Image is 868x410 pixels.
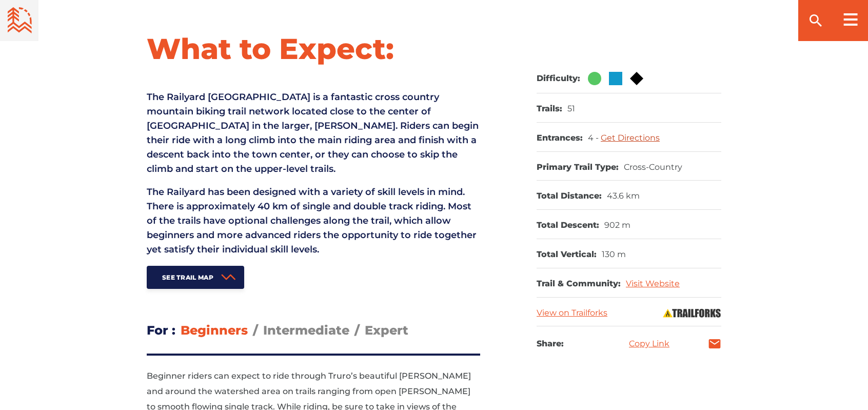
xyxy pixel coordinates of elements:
[147,266,244,289] a: See Trail Map
[807,12,824,29] ion-icon: search
[662,308,721,318] img: Trailforks
[626,279,680,288] a: Visit Website
[708,337,721,350] a: mail
[588,133,601,143] span: 4
[604,220,630,231] dd: 902 m
[162,274,213,281] span: See Trail Map
[147,91,479,174] span: The Railyard [GEOGRAPHIC_DATA] is a fantastic cross country mountain biking trail network located...
[537,73,580,84] dt: Difficulty:
[602,249,626,260] dd: 130 m
[365,323,408,338] span: Expert
[537,279,621,289] dt: Trail & Community:
[537,249,597,260] dt: Total Vertical:
[609,72,622,85] img: Blue Square
[537,308,607,318] a: View on Trailforks
[147,31,480,67] h1: What to Expect:
[263,323,349,338] span: Intermediate
[537,337,564,351] h3: Share:
[147,320,175,341] h3: For
[588,72,601,85] img: Green Circle
[147,185,480,257] p: The Railyard has been designed with a variety of skill levels in mind. There is approximately 40 ...
[629,340,669,348] a: Copy Link
[601,133,660,143] a: Get Directions
[181,323,248,338] span: Beginners
[624,162,682,173] dd: Cross-Country
[630,72,643,85] img: Black Diamond
[607,191,640,202] dd: 43.6 km
[567,104,575,114] dd: 51
[537,133,583,144] dt: Entrances:
[537,220,599,231] dt: Total Descent:
[537,104,562,114] dt: Trails:
[537,191,602,202] dt: Total Distance:
[537,162,619,173] dt: Primary Trail Type:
